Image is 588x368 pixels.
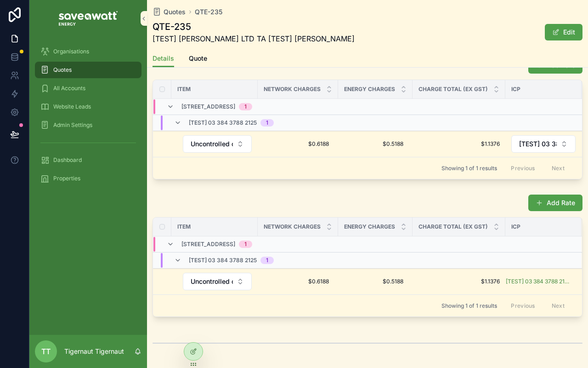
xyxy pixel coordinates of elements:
div: 1 [244,103,247,110]
span: Item [177,223,191,230]
span: Showing 1 of 1 results [441,165,497,172]
span: [STREET_ADDRESS] [181,103,235,110]
a: Select Button [511,135,576,153]
span: [TEST] 03 384 3788 2125 [519,139,557,149]
div: 1 [266,257,268,264]
button: Add Rate [528,195,582,211]
span: Properties [53,175,80,182]
span: Website Leads [53,103,91,110]
a: $0.6188 [263,137,333,151]
a: Quotes [153,7,186,17]
a: $0.6188 [263,274,333,289]
a: Select Button [182,272,252,291]
span: $0.5188 [347,140,403,148]
span: $0.5188 [347,278,403,285]
span: Organisations [53,48,89,55]
span: Details [153,54,174,63]
img: App logo [59,11,118,26]
a: $1.1376 [418,140,500,148]
span: Admin Settings [53,121,92,129]
div: scrollable content [29,37,147,199]
span: All Accounts [53,85,85,92]
span: Uncontrolled c/kWh [191,277,233,286]
span: $0.6188 [267,140,329,148]
a: Website Leads [35,98,141,115]
span: [TEST] [PERSON_NAME] LTD TA [TEST] [PERSON_NAME] [153,33,355,44]
h1: QTE-235 [153,20,355,33]
span: Network charges [264,223,321,230]
a: Admin Settings [35,117,141,133]
a: Details [153,50,174,68]
span: ICP [511,86,520,93]
a: $0.5188 [344,274,407,289]
span: ICP [511,223,520,230]
span: [TEST] 03 384 3788 2125 [189,257,257,264]
span: [TEST] 03 384 3788 2125 [189,119,257,126]
span: [STREET_ADDRESS] [181,241,235,248]
span: Energy charges [344,223,395,230]
span: Charge total (ex GST) [418,223,488,230]
a: Quote [189,50,207,69]
span: Quotes [164,7,186,17]
button: Edit [545,24,582,40]
a: QTE-235 [195,7,222,17]
span: Dashboard [53,156,82,164]
a: $1.1376 [418,278,500,285]
button: Select Button [183,273,252,290]
span: Quotes [53,66,72,74]
a: Organisations [35,43,141,60]
span: Charge total (ex GST) [418,86,488,93]
a: [TEST] 03 384 3788 2125 [506,278,571,285]
a: Quotes [35,62,141,78]
div: 1 [244,241,247,248]
span: $0.6188 [267,278,329,285]
span: Network charges [264,86,321,93]
a: All Accounts [35,80,141,97]
span: Energy charges [344,86,395,93]
a: Select Button [182,135,252,153]
a: $0.5188 [344,137,407,151]
span: Item [177,86,191,93]
a: Properties [35,170,141,187]
button: Select Button [183,135,252,153]
span: Uncontrolled c/kWh [191,139,233,149]
div: 1 [266,119,268,126]
button: Select Button [511,135,576,153]
a: Dashboard [35,152,141,168]
span: Quote [189,54,207,63]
